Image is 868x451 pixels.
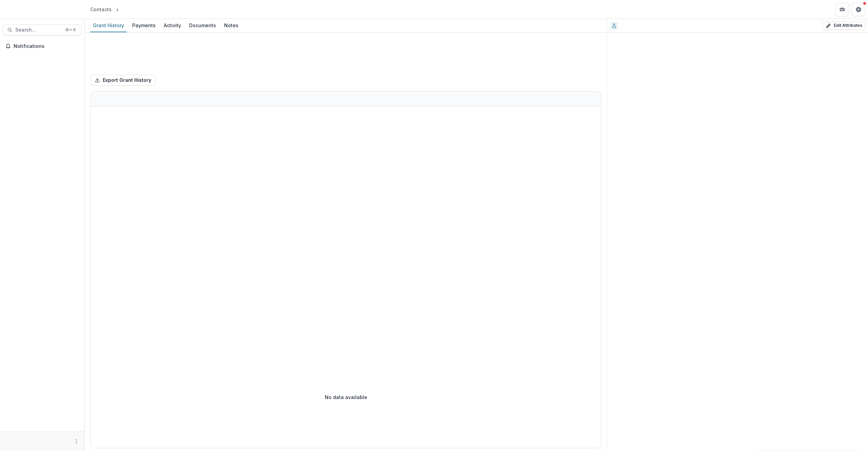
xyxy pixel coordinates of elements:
[325,394,367,401] p: No data available
[130,20,158,30] div: Payments
[64,26,77,34] div: ⌘ + K
[90,75,156,86] button: Export Grant History
[87,4,114,14] a: Contacts
[90,6,112,13] div: Contacts
[3,24,82,35] button: Search...
[72,437,80,446] button: More
[130,19,158,32] a: Payments
[186,20,219,30] div: Documents
[87,4,149,14] nav: breadcrumb
[823,22,865,30] button: Edit Attributes
[221,19,241,32] a: Notes
[835,3,849,16] button: Partners
[186,19,219,32] a: Documents
[90,19,127,32] a: Grant History
[90,20,127,30] div: Grant History
[161,19,184,32] a: Activity
[15,27,61,33] span: Search...
[14,43,79,49] span: Notifications
[3,41,82,52] button: Notifications
[852,3,865,16] button: Get Help
[221,20,241,30] div: Notes
[161,20,184,30] div: Activity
